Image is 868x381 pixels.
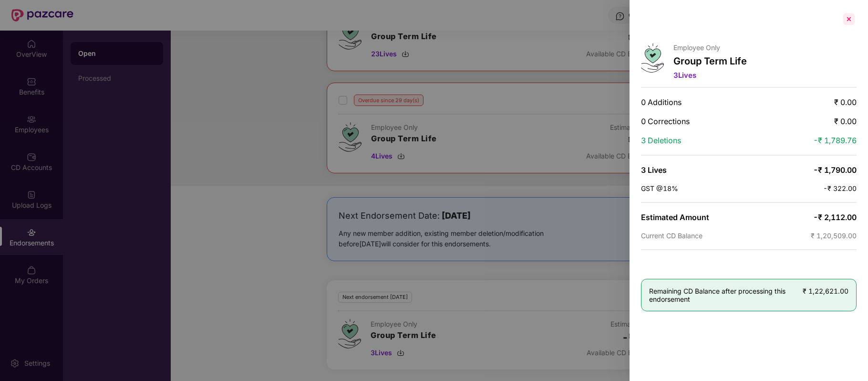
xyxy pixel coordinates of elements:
[813,136,857,145] span: -₹ 1,789.76
[673,55,747,67] p: Group Term Life
[641,184,678,192] span: GST @18%
[813,212,857,222] span: -₹ 2,112.00
[823,184,857,192] span: -₹ 322.00
[641,116,690,126] span: 0 Corrections
[641,97,682,107] span: 0 Additions
[673,43,747,52] p: Employee Only
[649,287,803,303] span: Remaining CD Balance after processing this endorsement
[811,232,857,240] span: ₹ 1,20,509.00
[641,136,681,145] span: 3 Deletions
[641,165,667,175] span: 3 Lives
[641,43,664,73] img: svg+xml;base64,PHN2ZyB4bWxucz0iaHR0cDovL3d3dy53My5vcmcvMjAwMC9zdmciIHdpZHRoPSI0Ny43MTQiIGhlaWdodD...
[813,165,857,175] span: -₹ 1,790.00
[834,116,857,126] span: ₹ 0.00
[673,71,696,80] span: 3 Lives
[834,97,857,107] span: ₹ 0.00
[641,232,703,240] span: Current CD Balance
[641,212,709,222] span: Estimated Amount
[803,287,848,295] span: ₹ 1,22,621.00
